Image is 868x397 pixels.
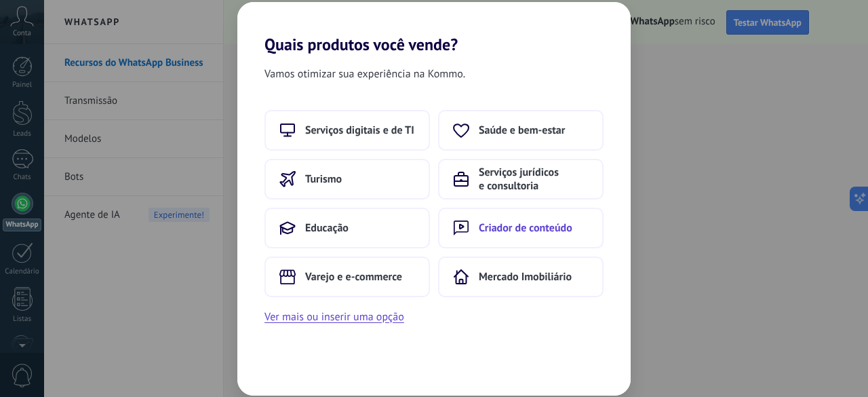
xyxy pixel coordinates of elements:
button: Ver mais ou inserir uma opção [264,308,404,326]
span: Vamos otimizar sua experiência na Kommo. [264,65,465,83]
span: Varejo e e-commerce [305,270,402,284]
button: Serviços jurídicos e consultoria [438,159,604,200]
h2: Quais produtos você vende? [237,2,631,54]
button: Saúde e bem-estar [438,110,604,151]
button: Turismo [264,159,430,200]
span: Serviços digitais e de TI [305,124,414,137]
button: Criador de conteúdo [438,208,604,248]
span: Educação [305,221,349,235]
button: Mercado Imobiliário [438,257,604,297]
span: Mercado Imobiliário [479,270,572,284]
button: Educação [264,208,430,248]
span: Turismo [305,172,342,186]
button: Serviços digitais e de TI [264,110,430,151]
button: Varejo e e-commerce [264,257,430,297]
span: Serviços jurídicos e consultoria [479,166,589,193]
span: Criador de conteúdo [479,221,572,235]
span: Saúde e bem-estar [479,124,565,137]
